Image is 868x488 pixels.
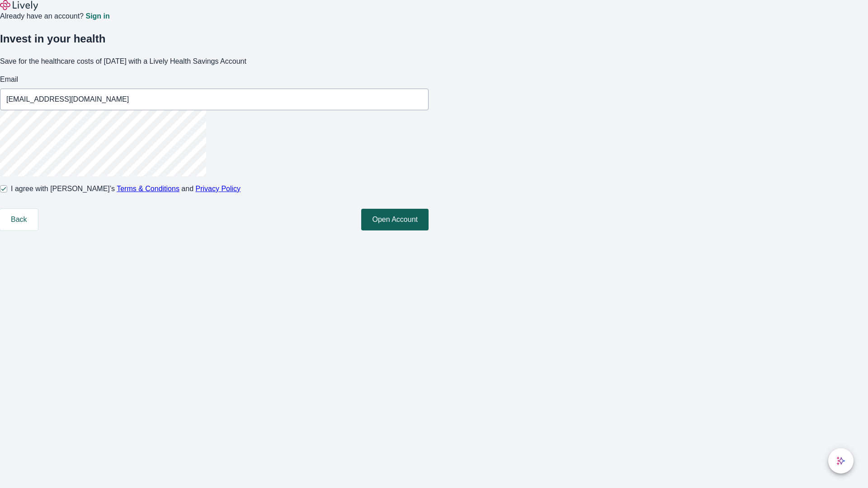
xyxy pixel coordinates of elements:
button: Open Account [361,209,429,230]
a: Terms & Conditions [117,185,179,192]
span: I agree with [PERSON_NAME]’s and [11,183,241,194]
svg: Lively AI Assistant [836,456,845,465]
a: Sign in [85,13,109,20]
a: Privacy Policy [196,185,241,192]
button: chat [828,448,854,474]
